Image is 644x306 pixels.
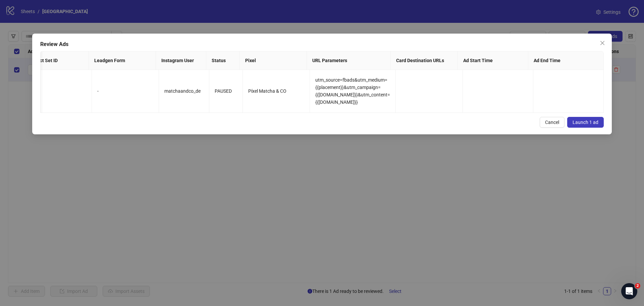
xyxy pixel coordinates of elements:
[621,283,637,299] iframe: Intercom live chat
[206,51,240,70] th: Status
[97,87,153,95] div: -
[164,87,204,95] div: matchaandco_de
[635,283,640,289] span: 2
[240,51,307,70] th: Pixel
[540,117,565,128] button: Cancel
[597,38,608,48] button: Close
[545,120,559,125] span: Cancel
[573,120,598,125] span: Launch 1 ad
[89,51,156,70] th: Leadgen Form
[528,51,599,70] th: Ad End Time
[215,88,232,94] span: PAUSED
[307,51,391,70] th: URL Parameters
[248,87,304,95] div: Píxel Matcha & CO
[40,40,604,48] div: Review Ads
[458,51,528,70] th: Ad Start Time
[22,51,89,70] th: Product Set ID
[391,51,458,70] th: Card Destination URLs
[567,117,604,128] button: Launch 1 ad
[156,51,206,70] th: Instagram User
[315,77,390,105] span: utm_source=fbads&utm_medium={{placement}}&utm_campaign={{[DOMAIN_NAME]}}&utm_content={{[DOMAIN_NA...
[600,40,605,46] span: close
